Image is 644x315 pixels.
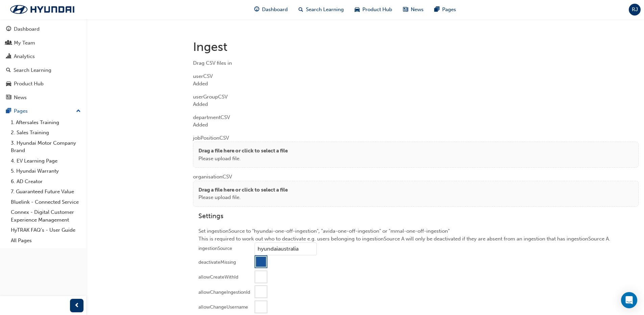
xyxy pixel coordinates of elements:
span: car-icon [355,5,360,14]
div: News [14,94,27,102]
div: Added [193,121,639,129]
div: department CSV [193,108,639,129]
span: Dashboard [262,6,288,13]
div: allowChangeIngestionId [198,289,250,296]
div: Drag CSV files in [193,59,639,67]
h3: Settings [198,212,633,220]
a: Bluelink - Connected Service [8,197,84,207]
span: news-icon [6,95,11,101]
div: Pages [14,107,28,115]
div: deactivateMissing [198,259,236,266]
div: allowCreateWithId [198,274,238,281]
a: pages-iconPages [429,3,461,17]
a: car-iconProduct Hub [349,3,398,17]
span: guage-icon [254,5,259,14]
div: Added [193,80,639,88]
span: chart-icon [6,54,11,60]
div: user CSV [193,67,639,88]
span: car-icon [6,81,11,87]
div: Open Intercom Messenger [621,292,637,308]
span: search-icon [299,5,303,14]
a: Search Learning [3,64,84,77]
p: Drag a file here or click to select a file [198,147,288,155]
span: people-icon [6,40,11,46]
a: Connex - Digital Customer Experience Management [8,207,84,225]
div: Drag a file here or click to select a filePlease upload file. [193,181,639,207]
a: 5. Hyundai Warranty [8,166,84,176]
span: Search Learning [306,6,344,13]
a: news-iconNews [398,3,429,17]
span: search-icon [6,67,11,74]
button: RJ [629,4,641,16]
img: Trak [3,2,81,17]
a: Analytics [3,50,84,63]
a: Dashboard [3,23,84,35]
a: 2. Sales Training [8,127,84,138]
button: Pages [3,105,84,117]
div: Drag a file here or click to select a filePlease upload file. [193,142,639,168]
span: news-icon [403,5,408,14]
p: Please upload file. [198,155,288,163]
button: DashboardMy TeamAnalyticsSearch LearningProduct HubNews [3,22,84,105]
div: My Team [14,39,35,47]
span: pages-icon [434,5,439,14]
h1: Ingest [193,39,639,54]
span: News [411,6,424,13]
div: Dashboard [14,25,40,33]
div: Search Learning [14,66,51,74]
span: prev-icon [74,302,79,310]
div: Added [193,101,639,108]
a: My Team [3,37,84,49]
div: allowChangeUsername [198,304,248,311]
span: up-icon [76,107,81,116]
span: guage-icon [6,26,11,32]
div: ingestionSource [198,245,232,252]
a: 4. EV Learning Page [8,156,84,166]
a: News [3,91,84,104]
a: 3. Hyundai Motor Company Brand [8,138,84,156]
p: Please upload file. [198,194,288,201]
div: Product Hub [14,80,44,88]
a: guage-iconDashboard [249,3,293,17]
p: Drag a file here or click to select a file [198,186,288,194]
a: 7. Guaranteed Future Value [8,187,84,197]
a: 6. AD Creator [8,176,84,187]
div: jobPosition CSV [193,129,639,168]
a: search-iconSearch Learning [293,3,349,17]
input: ingestionSource [255,242,317,255]
span: pages-icon [6,108,11,114]
a: 1. Aftersales Training [8,117,84,128]
span: Pages [442,6,456,13]
span: Product Hub [362,6,392,13]
a: Product Hub [3,78,84,90]
a: HyTRAK FAQ's - User Guide [8,225,84,235]
div: userGroup CSV [193,88,639,108]
a: All Pages [8,235,84,246]
div: organisation CSV [193,168,639,207]
div: Analytics [14,53,35,60]
span: RJ [632,6,638,13]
